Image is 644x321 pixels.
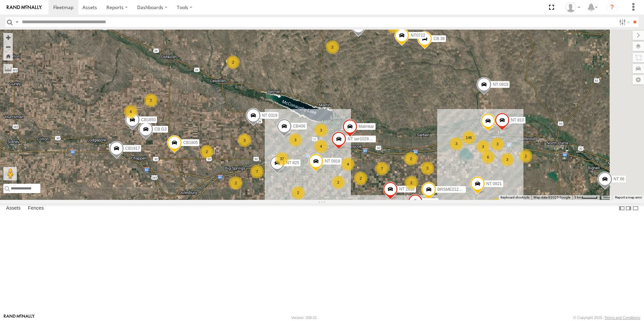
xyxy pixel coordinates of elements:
[3,42,13,51] button: Zoom out
[633,75,644,84] label: Map Settings
[14,17,20,27] label: Search Query
[511,118,524,122] span: NT 810
[462,131,476,144] div: 146
[275,152,289,166] div: 37
[534,195,570,199] span: Map data ©2025 Google
[25,204,47,213] label: Fences
[605,316,640,320] a: Terms and Conditions
[331,176,345,189] div: 2
[572,195,600,200] button: Map Scale: 5 km per 43 pixels
[238,134,251,147] div: 3
[424,199,437,204] span: NT 214
[421,162,434,175] div: 3
[491,137,504,151] div: 3
[3,64,13,73] label: Measure
[563,2,583,12] div: Al Bahnsen
[155,127,167,132] span: CB G3
[354,172,367,185] div: 2
[3,51,13,61] button: Zoom Home
[183,140,198,145] span: CB1805
[501,195,529,200] button: Keyboard shortcuts
[615,195,642,199] a: Report a map error
[614,177,624,181] span: NT 66
[501,153,514,166] div: 3
[4,314,35,321] a: Visit our Website
[433,37,445,41] span: CB 38
[348,137,376,141] span: NT ser1029725
[359,124,374,129] span: Malmkar
[325,159,340,164] span: NT 0918
[125,146,140,151] span: CB1917
[3,33,13,42] button: Zoom in
[450,137,463,150] div: 3
[405,176,418,189] div: 2
[286,160,299,165] span: NT 825
[625,204,632,213] label: Dock Summary Table to the Right
[326,40,339,54] div: 2
[250,165,264,178] div: 7
[607,2,617,13] i: ?
[603,196,610,199] a: Terms (opens in new tab)
[493,82,508,87] span: NT 0819
[200,145,214,158] div: 2
[486,181,502,186] span: NT 0821
[314,140,328,153] div: 4
[519,149,533,163] div: 2
[7,5,42,10] img: rand-logo.svg
[144,94,158,107] div: 2
[399,187,415,191] span: NT 2618
[375,162,389,175] div: 7
[616,17,631,27] label: Search Filter Options
[226,56,240,69] div: 2
[411,33,425,38] span: NT0722
[438,187,483,192] span: BRSME21213419025970
[476,140,490,153] div: 3
[574,195,582,199] span: 5 km
[404,152,418,166] div: 2
[3,204,24,213] label: Assets
[124,105,137,118] div: 4
[289,133,302,147] div: 3
[293,124,305,129] span: CB406
[573,316,640,320] div: © Copyright 2025 -
[341,157,355,171] div: 4
[229,176,243,190] div: 2
[291,316,317,320] div: Version: 308.01
[490,198,504,212] div: 2
[3,167,17,180] button: Drag Pegman onto the map to open Street View
[262,113,278,118] span: NT 0319
[291,186,305,200] div: 2
[314,123,328,137] div: 3
[632,204,639,213] label: Hide Summary Table
[618,204,625,213] label: Dock Summary Table to the Left
[141,118,156,122] span: CB1850
[481,150,495,164] div: 6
